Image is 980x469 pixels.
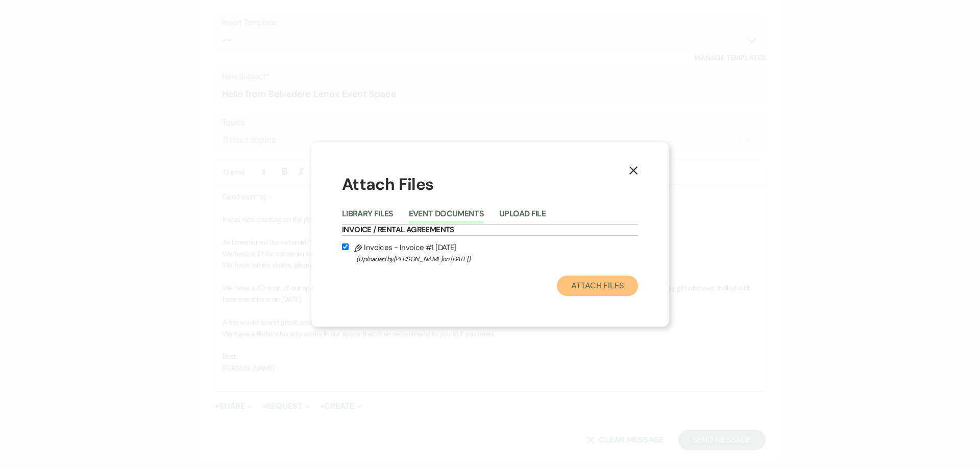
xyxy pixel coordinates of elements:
h1: Attach Files [342,173,638,196]
button: Upload File [499,210,546,224]
h6: Invoice / Rental Agreements [342,225,638,236]
button: Attach Files [557,276,638,296]
span: (Uploaded by [PERSON_NAME] on [DATE] ) [356,253,638,265]
input: Invoices - Invoice #1 [DATE](Uploaded by[PERSON_NAME]on [DATE]) [342,243,349,250]
button: Library Files [342,210,394,224]
button: Event Documents [409,210,484,224]
label: Invoices - Invoice #1 [DATE] [342,241,638,265]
